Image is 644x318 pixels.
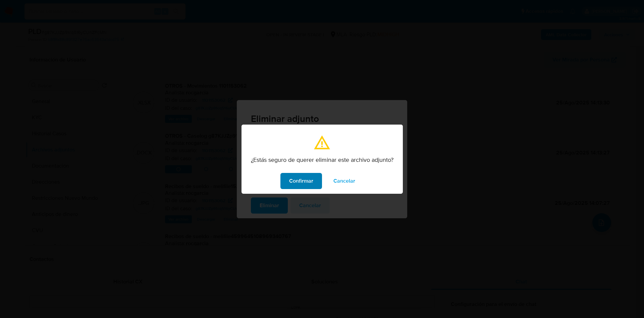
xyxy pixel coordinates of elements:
button: modal_confirmation.cancel [325,173,364,189]
span: Cancelar [333,174,355,188]
div: modal_confirmation.title [241,125,403,194]
p: ¿Estás seguro de querer eliminar este archivo adjunto? [251,156,393,164]
span: Confirmar [289,174,313,188]
button: modal_confirmation.confirm [280,173,322,189]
